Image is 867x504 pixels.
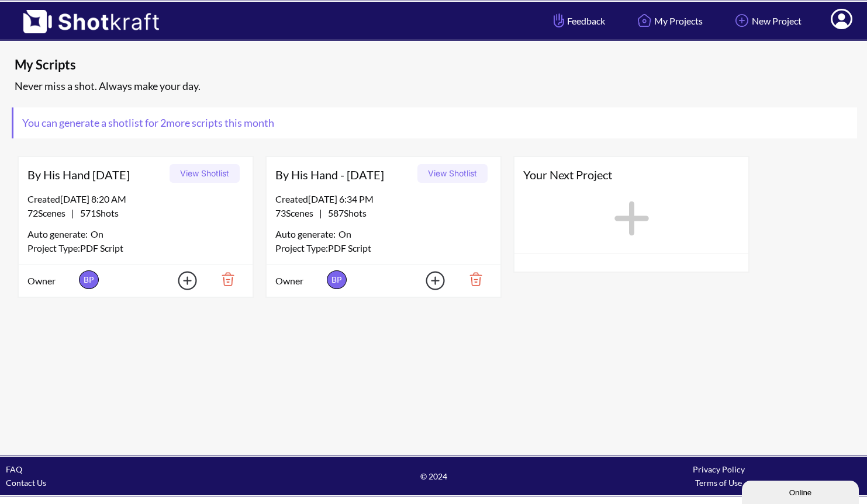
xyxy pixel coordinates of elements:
span: 2 more scripts this month [158,116,274,129]
span: 72 Scenes [27,207,71,218]
span: Feedback [551,14,605,27]
span: Auto generate: [27,227,91,241]
div: Created [DATE] 8:20 AM [27,192,244,206]
img: Trash Icon [451,269,492,289]
span: BP [79,270,99,289]
button: View Shotlist [170,164,240,183]
img: Add Icon [407,267,448,294]
img: Trash Icon [203,269,244,289]
div: Terms of Use [576,476,861,489]
span: © 2024 [291,470,576,483]
span: | [275,206,367,220]
a: New Project [723,5,810,36]
span: You can generate a shotlist for [13,107,283,138]
div: Privacy Policy [576,463,861,476]
span: Owner [27,274,76,288]
iframe: chat widget [742,478,861,504]
span: 587 Shots [322,207,367,218]
img: Home Icon [634,11,654,30]
span: 73 Scenes [275,207,319,218]
span: By His Hand - [DATE] [275,166,413,183]
span: Your Next Project [523,166,740,183]
div: Project Type: PDF Script [275,241,492,255]
span: | [27,206,119,220]
img: Hand Icon [551,11,567,30]
span: BP [327,270,347,289]
img: Add Icon [732,11,752,30]
span: Owner [275,274,324,288]
div: Created [DATE] 6:34 PM [275,192,492,206]
span: My Scripts [15,56,647,74]
a: My Projects [626,5,711,36]
div: Project Type: PDF Script [27,241,244,255]
div: Never miss a shot. Always make your day. [12,77,861,96]
span: By His Hand [DATE] [27,166,165,183]
span: Auto generate: [275,227,338,241]
a: FAQ [6,464,22,474]
span: On [338,227,351,241]
img: Add Icon [160,267,201,294]
button: View Shotlist [417,164,488,183]
a: Contact Us [6,478,46,488]
span: 571 Shots [74,207,119,218]
span: On [91,227,103,241]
